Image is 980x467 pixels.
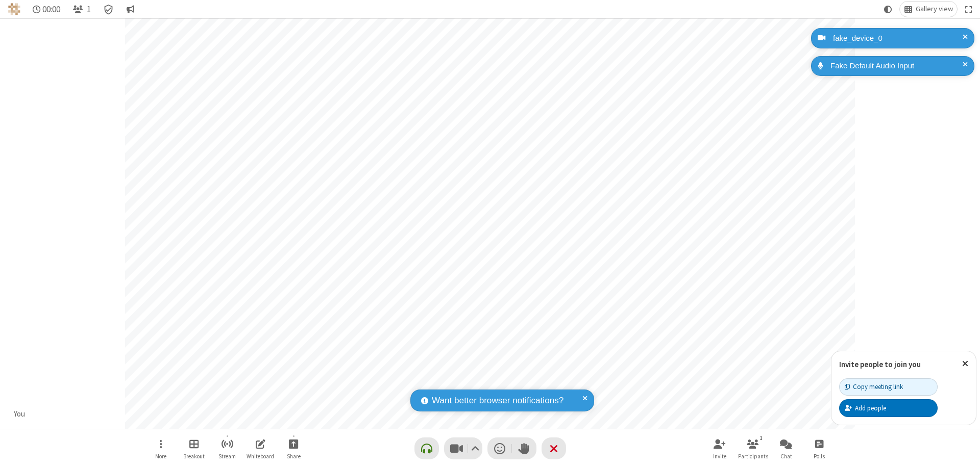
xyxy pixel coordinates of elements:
[704,434,735,463] button: Invite participants (⌘+Shift+I)
[738,434,768,463] button: Open participant list
[713,453,726,459] span: Invite
[916,5,953,13] span: Gallery view
[757,433,766,443] div: 1
[845,382,903,392] div: Copy meeting link
[99,2,118,17] div: Meeting details Encryption enabled
[155,453,166,459] span: More
[880,2,896,17] button: Using system theme
[8,3,20,15] img: QA Selenium DO NOT DELETE OR CHANGE
[839,378,938,396] button: Copy meeting link
[179,434,209,463] button: Manage Breakout Rooms
[122,2,138,17] button: Conversation
[839,399,938,417] button: Add people
[542,437,566,459] button: End or leave meeting
[183,453,205,459] span: Breakout
[827,60,967,72] div: Fake Default Audio Input
[212,434,242,463] button: Start streaming
[68,2,95,17] button: Open participant list
[839,359,921,369] label: Invite people to join you
[287,453,301,459] span: Share
[829,33,967,44] div: fake_device_0
[814,453,825,459] span: Polls
[444,437,482,459] button: Stop video (⌘+Shift+V)
[218,453,236,459] span: Stream
[145,434,176,463] button: Open menu
[414,437,439,459] button: Connect your audio
[278,434,309,463] button: Start sharing
[432,394,563,407] span: Want better browser notifications?
[780,453,792,459] span: Chat
[487,437,512,459] button: Send a reaction
[468,437,482,459] button: Video setting
[771,434,801,463] button: Open chat
[738,453,768,459] span: Participants
[900,2,957,17] button: Change layout
[961,2,976,17] button: Fullscreen
[512,437,536,459] button: Raise hand
[247,453,274,459] span: Whiteboard
[10,408,29,420] div: You
[954,351,976,376] button: Close popover
[29,2,65,17] div: Timer
[42,5,60,14] span: 00:00
[87,5,91,14] span: 1
[245,434,276,463] button: Open shared whiteboard
[804,434,835,463] button: Open poll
